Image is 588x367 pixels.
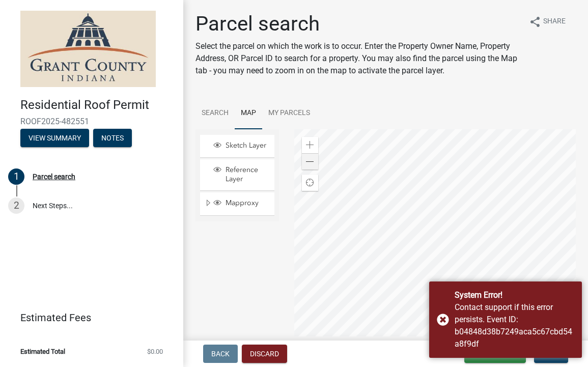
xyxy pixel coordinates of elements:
i: share [529,16,541,28]
div: 2 [8,197,24,214]
span: Reference Layer [223,165,271,184]
a: Map [235,97,262,130]
span: Expand [204,199,212,209]
button: Notes [93,129,132,147]
button: shareShare [521,12,574,32]
span: Share [543,16,566,28]
a: Search [195,97,235,130]
ul: Layer List [199,132,275,218]
img: Grant County, Indiana [20,11,156,87]
a: Estimated Fees [8,307,167,328]
a: My Parcels [262,97,316,130]
div: Reference Layer [212,165,271,184]
span: Mapproxy [223,199,271,208]
wm-modal-confirm: Summary [20,134,89,143]
span: ROOF2025-482551 [20,117,163,126]
div: 1 [8,168,24,185]
div: Sketch Layer [212,141,271,151]
div: Zoom out [302,153,318,170]
wm-modal-confirm: Notes [93,134,132,143]
div: System Error! [455,289,574,301]
span: Back [211,350,230,358]
h4: Residential Roof Permit [20,98,175,112]
p: Select the parcel on which the work is to occur. Enter the Property Owner Name, Property Address,... [195,40,521,77]
div: Zoom in [302,137,318,153]
div: Contact support if this error persists. Event ID: b04848d38b7249aca5c67cbd54a8f9df [455,301,574,350]
li: Mapproxy [200,192,274,216]
button: Discard [242,345,287,363]
li: Sketch Layer [200,135,274,158]
div: Mapproxy [212,199,271,209]
button: View Summary [20,129,89,147]
div: Find my location [302,175,318,191]
li: Reference Layer [200,159,274,190]
div: Parcel search [33,173,75,180]
span: $0.00 [147,348,163,355]
h1: Parcel search [195,12,521,36]
span: Estimated Total [20,348,65,355]
span: Sketch Layer [223,141,271,150]
button: Back [203,345,238,363]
